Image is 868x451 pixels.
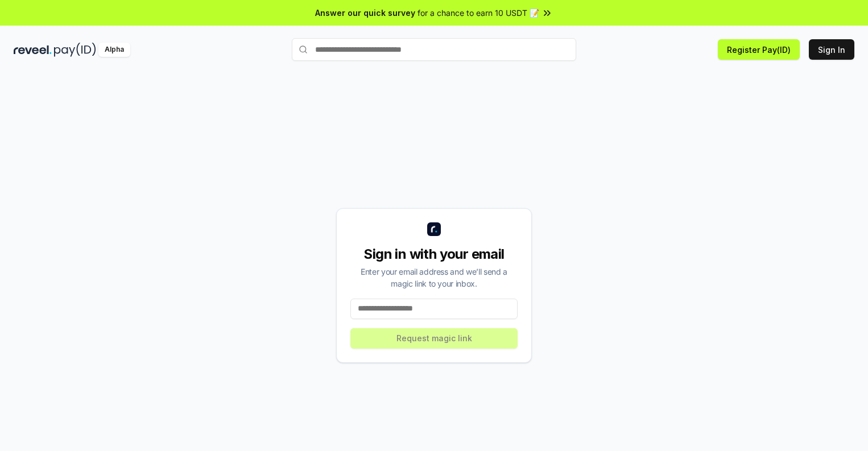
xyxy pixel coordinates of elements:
img: pay_id [54,43,96,57]
img: reveel_dark [14,43,52,57]
div: Alpha [98,43,130,57]
div: Enter your email address and we’ll send a magic link to your inbox. [350,266,518,289]
span: Answer our quick survey [315,7,415,19]
span: for a chance to earn 10 USDT 📝 [418,7,539,19]
button: Sign In [809,39,854,60]
img: logo_small [427,222,441,236]
button: Register Pay(ID) [718,39,800,60]
div: Sign in with your email [350,245,518,263]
